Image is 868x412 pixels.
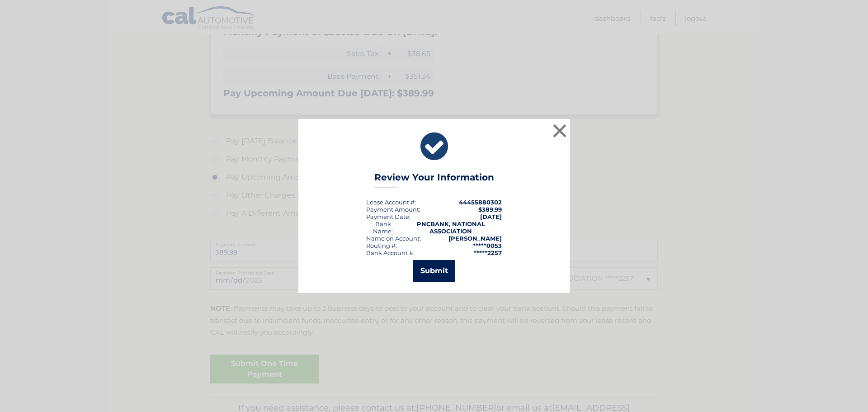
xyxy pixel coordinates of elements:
div: Routing #: [366,242,397,249]
strong: PNCBANK, NATIONAL ASSOCIATION [417,220,485,235]
span: Payment Date [366,213,409,220]
button: × [551,122,569,140]
div: Bank Account #: [366,249,415,256]
div: Bank Name: [366,220,400,235]
div: Payment Amount: [366,206,420,213]
h3: Review Your Information [374,172,494,188]
span: $389.99 [478,206,502,213]
button: Submit [413,260,455,282]
strong: [PERSON_NAME] [448,235,502,242]
div: Name on Account: [366,235,421,242]
strong: 44455880302 [459,199,502,206]
div: Lease Account #: [366,199,416,206]
span: [DATE] [480,213,502,220]
div: : [366,213,410,220]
